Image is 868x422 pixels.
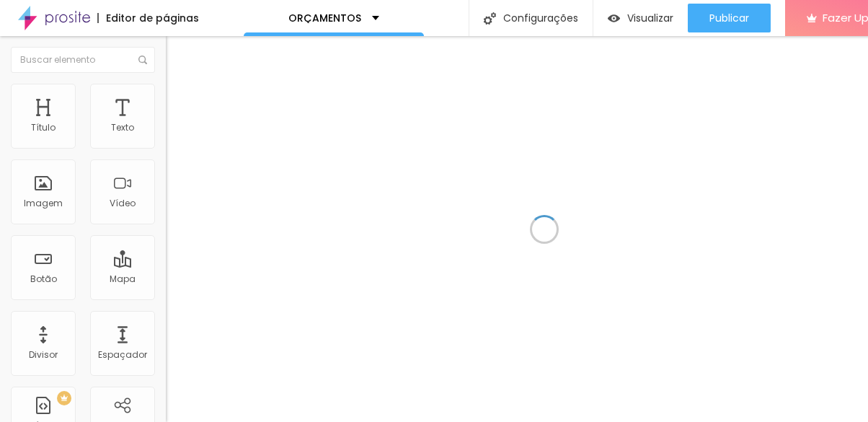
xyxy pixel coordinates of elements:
div: Divisor [29,350,58,360]
div: Botão [30,274,57,284]
button: Publicar [688,4,771,32]
div: Texto [111,123,134,133]
button: Visualizar [593,4,688,32]
div: Título [31,123,56,133]
img: view-1.svg [608,12,620,25]
input: Buscar elemento [11,47,155,73]
div: Mapa [110,274,136,284]
div: Imagem [24,198,63,208]
div: Vídeo [110,198,136,208]
div: Espaçador [98,350,147,360]
span: Visualizar [627,12,673,24]
p: ORÇAMENTOS [288,13,361,23]
span: Publicar [709,12,749,24]
div: Editor de páginas [97,13,199,23]
img: Icone [138,56,147,64]
img: Icone [484,12,496,25]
